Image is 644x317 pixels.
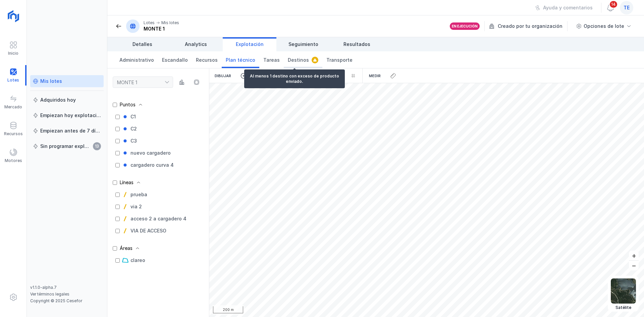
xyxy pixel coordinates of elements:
[185,41,207,48] span: Analytics
[531,2,597,13] button: Ayuda y comentarios
[115,37,169,51] a: Detalles
[5,158,22,163] div: Motores
[4,104,22,110] div: Mercado
[8,51,18,56] div: Inicio
[611,305,636,310] div: Satélite
[30,292,69,297] a: Ver términos legales
[40,143,91,150] div: Sin programar explotación
[263,57,280,63] span: Tareas
[120,101,143,108] div: Puntos
[130,150,171,156] div: nuevo cargadero
[611,278,636,304] img: satellite.webp
[130,227,166,234] div: VIA DE ACCESO
[624,4,630,11] span: te
[196,57,218,63] span: Recursos
[120,179,141,186] div: Líneas
[288,41,318,48] span: Seguimiento
[326,57,353,63] span: Transporte
[130,138,137,144] div: C3
[161,20,179,25] div: Mis lotes
[226,57,255,63] span: Plan técnico
[119,57,154,63] span: Administrativo
[609,0,618,8] span: 14
[30,75,104,87] a: Mis lotes
[543,4,593,11] div: Ayuda y comentarios
[130,203,142,210] div: via 2
[132,41,152,48] span: Detalles
[223,37,276,51] a: Explotación
[259,51,284,68] a: Tareas
[120,245,140,252] div: Áreas
[40,112,101,119] div: Empiezan hoy explotación
[158,51,192,68] a: Escandallo
[130,125,137,132] div: C2
[30,125,104,137] a: Empiezan antes de 7 días
[130,215,186,222] div: acceso 2 a cargadero 4
[629,251,639,260] button: +
[452,24,478,29] div: En ejecución
[115,51,158,68] a: Administrativo
[284,51,322,68] a: Destinos
[169,37,223,51] a: Analytics
[343,41,370,48] span: Resultados
[222,51,259,68] a: Plan técnico
[162,57,188,63] span: Escandallo
[4,131,23,137] div: Recursos
[30,94,104,106] a: Adquiridos hoy
[93,142,101,150] span: 13
[236,41,264,48] span: Explotación
[5,8,22,24] img: logoRight.svg
[629,261,639,270] button: –
[364,68,386,83] div: Medir
[489,21,569,31] div: Creado por tu organización
[40,97,76,103] div: Adquiridos hoy
[330,37,384,51] a: Resultados
[30,140,104,152] a: Sin programar explotación13
[30,298,104,304] div: Copyright © 2025 Cesefor
[40,78,62,85] div: Mis lotes
[30,109,104,121] a: Empiezan hoy explotación
[144,20,155,25] div: Lotes
[130,113,136,120] div: C1
[130,191,147,198] div: prueba
[288,57,309,63] span: Destinos
[322,51,357,68] a: Transporte
[584,23,624,30] div: Opciones de lote
[40,127,101,134] div: Empiezan antes de 7 días
[130,162,174,168] div: cargadero curva 4
[192,51,222,68] a: Recursos
[209,68,236,83] div: Dibujar
[130,257,145,264] div: clareo
[276,37,330,51] a: Seguimiento
[144,25,179,32] div: MONTE 1
[244,69,345,88] div: Al menos 1 destino con exceso de producto enviado.
[30,285,104,290] div: v1.1.0-alpha.7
